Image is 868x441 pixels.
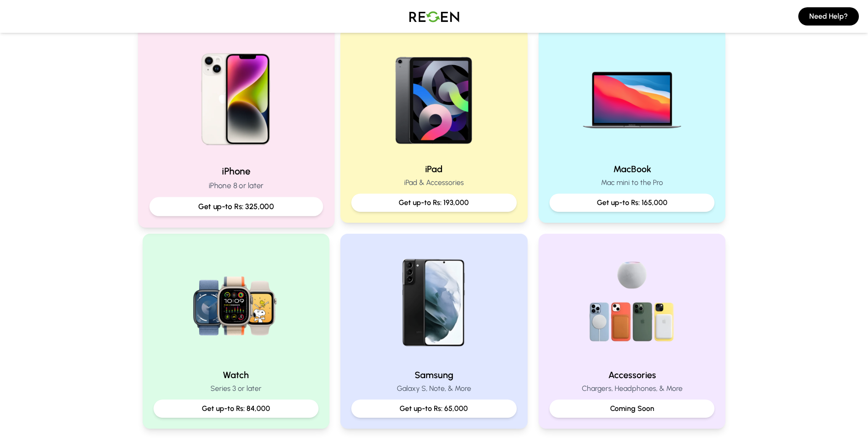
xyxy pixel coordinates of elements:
p: Chargers, Headphones, & More [550,383,715,394]
img: Accessories [574,245,690,361]
img: Logo [402,4,466,29]
p: Get up-to Rs: 84,000 [161,403,312,414]
h2: Watch [154,369,319,381]
p: Mac mini to the Pro [550,177,715,188]
h2: iPhone [149,164,323,178]
img: Samsung [375,245,492,361]
p: Galaxy S, Note, & More [351,383,517,394]
img: iPhone [175,35,297,157]
p: Get up-to Rs: 165,000 [557,197,708,208]
h2: Accessories [550,369,715,381]
h2: iPad [351,163,517,175]
p: iPad & Accessories [351,177,517,188]
h2: MacBook [550,163,715,175]
button: Need Help? [798,7,859,26]
img: MacBook [574,39,690,155]
img: Watch [178,245,294,361]
p: Coming Soon [557,403,708,414]
p: Get up-to Rs: 65,000 [359,403,509,414]
p: Get up-to Rs: 193,000 [359,197,509,208]
p: Series 3 or later [154,383,319,394]
p: iPhone 8 or later [149,180,323,191]
h2: Samsung [351,369,517,381]
img: iPad [375,39,492,155]
p: Get up-to Rs: 325,000 [157,201,315,212]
